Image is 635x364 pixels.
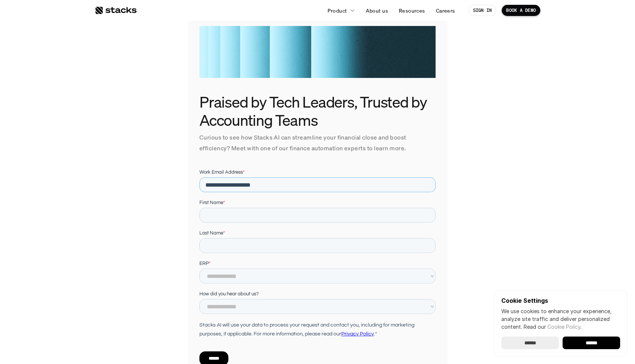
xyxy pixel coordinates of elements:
[399,7,425,14] p: Resources
[506,8,536,13] p: BOOK A DEMO
[524,324,582,330] span: Read our .
[328,7,347,14] p: Product
[199,93,436,129] h3: Praised by Tech Leaders, Trusted by Accounting Teams
[199,132,436,154] p: Curious to see how Stacks AI can streamline your financial close and boost efficiency? Meet with ...
[436,7,455,14] p: Careers
[501,298,620,304] p: Cookie Settings
[473,8,492,13] p: SIGN IN
[361,4,393,17] a: About us
[366,7,388,14] p: About us
[469,5,496,16] a: SIGN IN
[547,324,580,330] a: Cookie Policy
[502,5,540,16] a: BOOK A DEMO
[432,4,460,17] a: Careers
[394,4,430,17] a: Resources
[501,307,620,331] p: We use cookies to enhance your experience, analyze site traffic and deliver personalized content.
